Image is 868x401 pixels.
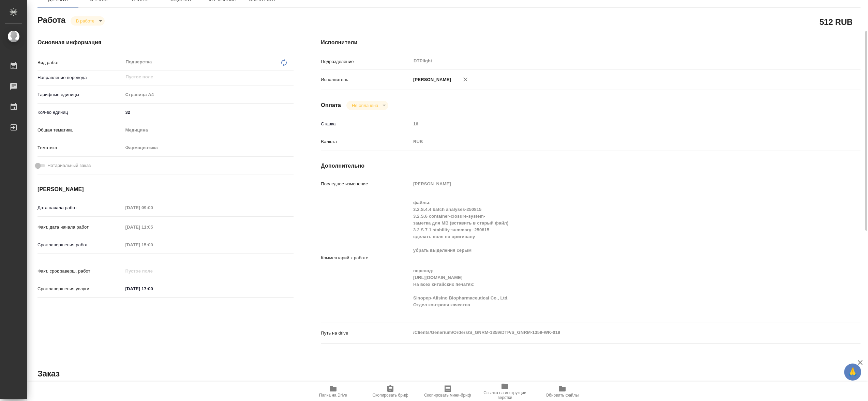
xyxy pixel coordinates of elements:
[38,74,123,81] p: Направление перевода
[38,144,123,151] p: Тематика
[411,119,815,129] input: Пустое поле
[123,222,182,232] input: Пустое поле
[38,59,123,66] p: Вид работ
[74,18,96,24] button: В работе
[411,327,815,338] textarea: /Clients/Generium/Orders/S_GNRM-1359/DTP/S_GNRM-1359-WK-019
[123,107,294,117] input: ✎ Введи что-нибудь
[123,266,182,276] input: Пустое поле
[480,390,529,400] span: Ссылка на инструкции верстки
[38,286,123,292] p: Срок завершения услуги
[123,89,294,101] div: Страница А4
[321,255,411,261] p: Комментарий к работе
[71,16,105,26] div: В работе
[362,382,419,401] button: Скопировать бриф
[411,136,815,148] div: RUB
[321,162,860,170] h4: Дополнительно
[820,16,853,28] h2: 512 RUB
[321,38,860,47] h4: Исполнители
[847,365,858,379] span: 🙏
[38,204,123,211] p: Дата начала работ
[38,13,65,26] h2: Работа
[534,382,591,401] button: Обновить файлы
[350,103,380,108] button: Не оплачена
[123,124,294,136] div: Медицина
[38,185,294,194] h4: [PERSON_NAME]
[38,38,294,47] h4: Основная информация
[123,142,294,154] div: Фармацевтика
[411,197,815,318] textarea: файлы: 3.2.S.4.4 batch analyses-250815 3.2.S.6 container-closure-system- заметка для МВ (вставить...
[38,268,123,275] p: Факт. срок заверш. работ
[844,364,861,381] button: 🙏
[38,242,123,248] p: Срок завершения работ
[419,382,476,401] button: Скопировать мини-бриф
[38,127,123,134] p: Общая тематика
[321,181,411,187] p: Последнее изменение
[321,330,411,337] p: Путь на drive
[546,393,579,398] span: Обновить файлы
[321,121,411,127] p: Ставка
[411,179,815,189] input: Пустое поле
[123,284,182,294] input: ✎ Введи что-нибудь
[476,382,534,401] button: Ссылка на инструкции верстки
[424,393,471,398] span: Скопировать мини-бриф
[321,76,411,83] p: Исполнитель
[47,162,91,169] span: Нотариальный заказ
[125,73,278,81] input: Пустое поле
[411,76,451,83] p: [PERSON_NAME]
[372,393,408,398] span: Скопировать бриф
[38,224,123,231] p: Факт. дата начала работ
[38,91,123,98] p: Тарифные единицы
[319,393,347,398] span: Папка на Drive
[123,203,182,213] input: Пустое поле
[321,58,411,65] p: Подразделение
[458,72,473,87] button: Удалить исполнителя
[346,101,388,110] div: В работе
[38,109,123,116] p: Кол-во единиц
[304,382,362,401] button: Папка на Drive
[123,240,182,250] input: Пустое поле
[38,368,60,379] h2: Заказ
[321,138,411,145] p: Валюта
[321,101,341,109] h4: Оплата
